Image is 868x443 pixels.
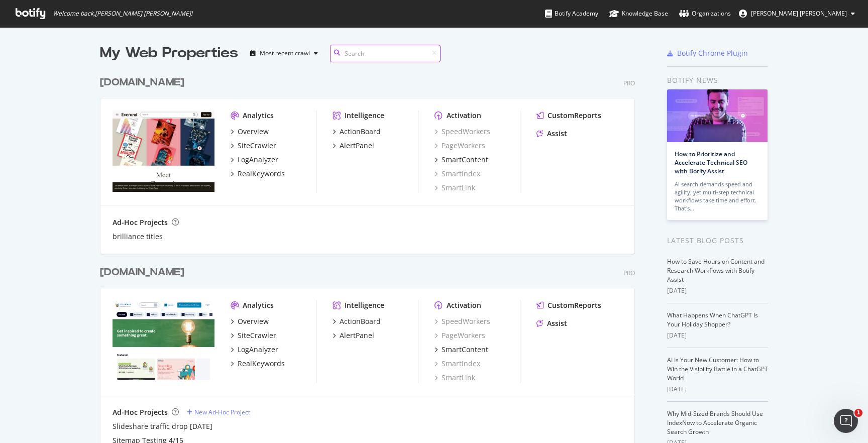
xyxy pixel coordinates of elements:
div: [DATE] [667,385,768,394]
a: What Happens When ChatGPT Is Your Holiday Shopper? [667,311,758,328]
div: Analytics [243,300,274,310]
div: RealKeywords [238,169,285,179]
div: Pro [623,79,635,87]
div: Analytics [243,110,274,121]
div: [DOMAIN_NAME] [100,265,184,280]
a: [DOMAIN_NAME] [100,265,188,280]
span: Cooper Bernier [751,9,847,18]
div: Assist [547,129,567,139]
img: everand.com [113,110,214,192]
a: Assist [536,318,567,328]
span: 1 [854,409,862,417]
div: Pro [623,269,635,277]
a: Assist [536,129,567,139]
a: Overview [231,127,269,137]
div: Activation [447,300,481,310]
div: SiteCrawler [238,141,276,151]
a: CustomReports [536,300,601,310]
div: Knowledge Base [609,9,668,19]
div: New Ad-Hoc Project [194,408,250,416]
div: SiteCrawler [238,330,276,341]
a: PageWorkers [435,330,485,341]
a: AI Is Your New Customer: How to Win the Visibility Battle in a ChatGPT World [667,356,768,382]
a: Slideshare traffic drop [DATE] [113,421,212,431]
div: Ad-Hoc Projects [113,217,168,228]
iframe: Intercom live chat [834,409,858,433]
div: My Web Properties [100,43,238,63]
a: CustomReports [536,110,601,121]
a: AlertPanel [333,330,374,341]
div: LogAnalyzer [238,345,278,355]
a: New Ad-Hoc Project [187,408,250,416]
div: LogAnalyzer [238,155,278,165]
div: Latest Blog Posts [667,235,768,246]
a: RealKeywords [231,169,285,179]
a: Overview [231,316,269,326]
a: How to Save Hours on Content and Research Workflows with Botify Assist [667,257,765,284]
a: RealKeywords [231,359,285,369]
a: LogAnalyzer [231,345,278,355]
a: ActionBoard [333,316,381,326]
a: LogAnalyzer [231,155,278,165]
a: brilliance titles [113,232,163,242]
div: ActionBoard [340,316,381,326]
a: SmartContent [435,345,488,355]
div: Overview [238,316,269,326]
div: SmartContent [442,155,488,165]
div: ActionBoard [340,127,381,137]
div: Botify Academy [545,9,598,19]
div: Ad-Hoc Projects [113,407,168,417]
a: Botify Chrome Plugin [667,48,748,58]
div: Organizations [679,9,731,19]
a: How to Prioritize and Accelerate Technical SEO with Botify Assist [675,150,747,175]
button: [PERSON_NAME] [PERSON_NAME] [731,6,863,22]
a: SpeedWorkers [435,127,490,137]
a: [DOMAIN_NAME] [100,75,188,90]
div: CustomReports [548,110,601,121]
div: Activation [447,110,481,121]
div: Intelligence [345,110,384,121]
div: Intelligence [345,300,384,310]
span: Welcome back, [PERSON_NAME] [PERSON_NAME] ! [53,10,192,18]
button: Most recent crawl [246,45,322,61]
div: CustomReports [548,300,601,310]
div: Assist [547,318,567,328]
a: SpeedWorkers [435,316,490,326]
div: Most recent crawl [260,50,310,56]
a: PageWorkers [435,141,485,151]
a: SmartIndex [435,359,480,369]
img: slideshare.net [113,300,214,382]
a: SmartContent [435,155,488,165]
div: AlertPanel [340,141,374,151]
a: SiteCrawler [231,141,276,151]
div: AI search demands speed and agility, yet multi-step technical workflows take time and effort. Tha... [675,180,760,212]
div: Botify news [667,75,768,86]
div: Botify Chrome Plugin [677,48,748,58]
div: [DATE] [667,331,768,340]
div: AlertPanel [340,330,374,341]
a: ActionBoard [333,127,381,137]
a: SmartIndex [435,169,480,179]
div: Overview [238,127,269,137]
a: SmartLink [435,373,475,383]
div: SmartContent [442,345,488,355]
a: AlertPanel [333,141,374,151]
a: SmartLink [435,183,475,193]
a: Why Mid-Sized Brands Should Use IndexNow to Accelerate Organic Search Growth [667,409,763,436]
div: [DOMAIN_NAME] [100,75,184,90]
div: RealKeywords [238,359,285,369]
div: [DATE] [667,286,768,295]
img: How to Prioritize and Accelerate Technical SEO with Botify Assist [667,89,768,142]
input: Search [330,45,441,62]
a: SiteCrawler [231,330,276,341]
